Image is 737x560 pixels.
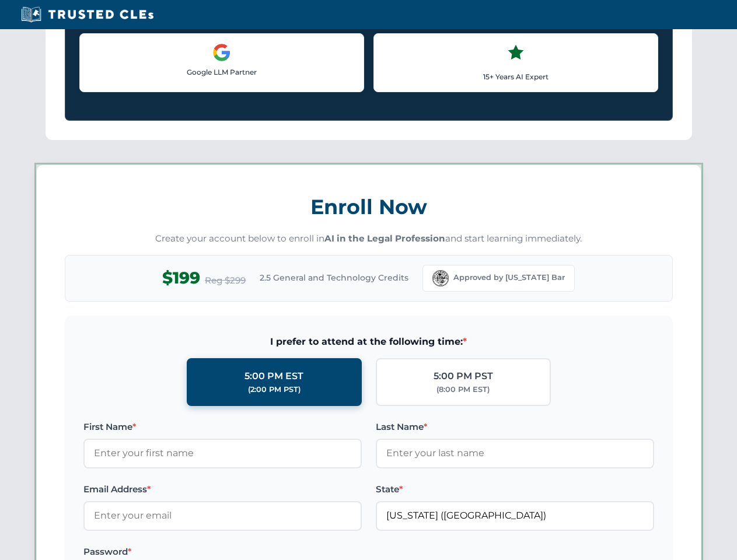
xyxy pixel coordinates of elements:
h3: Enroll Now [65,188,673,225]
div: (8:00 PM EST) [436,384,490,395]
img: Google [212,43,231,62]
span: $199 [162,265,200,291]
label: First Name [83,420,362,434]
label: Last Name [376,420,654,434]
p: 15+ Years AI Expert [383,71,648,82]
input: Enter your first name [83,439,362,468]
img: Florida Bar [432,270,449,286]
div: 5:00 PM PST [434,369,493,384]
p: Google LLM Partner [89,66,354,78]
div: 5:00 PM EST [244,369,303,384]
span: I prefer to attend at the following time: [83,334,654,349]
span: 2.5 General and Technology Credits [260,271,408,284]
div: (2:00 PM PST) [248,384,301,395]
label: Email Address [83,482,362,496]
label: Password [83,545,362,559]
label: State [376,482,654,496]
strong: AI in the Legal Profession [324,233,445,244]
p: Create your account below to enroll in and start learning immediately. [65,232,673,246]
img: Trusted CLEs [18,6,157,23]
input: Enter your last name [376,439,654,468]
span: Approved by [US_STATE] Bar [453,272,565,283]
span: Reg $299 [205,274,246,288]
input: Enter your email [83,501,362,530]
input: Florida (FL) [376,501,654,530]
